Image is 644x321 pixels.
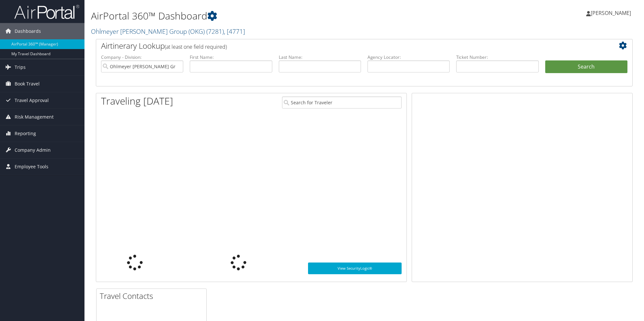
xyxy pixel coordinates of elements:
[206,27,224,36] span: ( 7281 )
[367,54,450,60] label: Agency Locator:
[586,3,638,23] a: [PERSON_NAME]
[456,54,538,60] label: Ticket Number:
[101,40,583,51] h2: Airtinerary Lookup
[190,54,272,60] label: First Name:
[91,27,245,36] a: Ohlmeyer [PERSON_NAME] Group (OKG)
[15,23,41,39] span: Dashboards
[100,290,206,302] h2: Travel Contacts
[14,4,79,19] img: airportal-logo.png
[282,96,402,109] input: Search for Traveler
[15,92,49,109] span: Travel Approval
[224,27,245,36] span: , [ 4771 ]
[15,125,36,142] span: Reporting
[15,76,40,92] span: Book Travel
[545,60,627,73] button: Search
[101,54,183,60] label: Company - Division:
[165,43,227,50] span: (at least one field required)
[91,9,455,23] h1: AirPortal 360™ Dashboard
[279,54,361,60] label: Last Name:
[591,9,631,17] span: [PERSON_NAME]
[15,59,26,75] span: Trips
[15,142,51,158] span: Company Admin
[15,159,48,175] span: Employee Tools
[101,94,173,108] h1: Traveling [DATE]
[15,109,54,125] span: Risk Management
[308,263,402,274] a: View SecurityLogic®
